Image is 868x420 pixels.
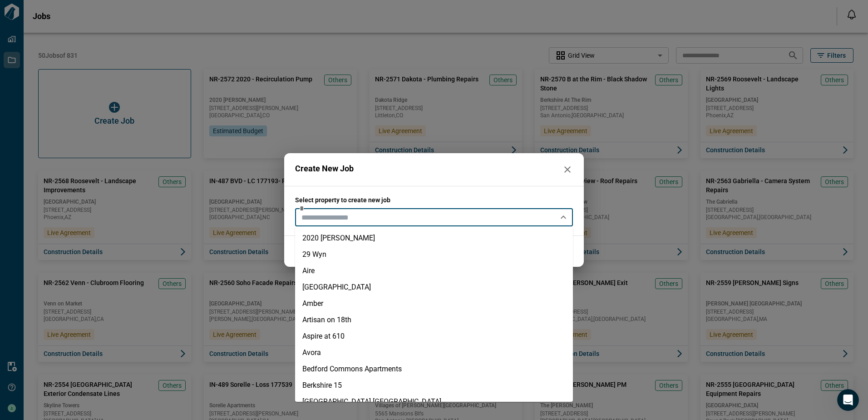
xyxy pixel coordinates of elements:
[295,230,573,246] li: 2020 [PERSON_NAME]
[557,211,570,224] button: Close
[295,263,573,279] li: Aire
[837,389,859,411] iframe: Intercom live chat
[295,164,354,175] span: Create New Job
[295,361,573,377] li: Bedford Commons Apartments
[295,279,573,295] li: [GEOGRAPHIC_DATA]
[295,394,573,410] li: [GEOGRAPHIC_DATA] [GEOGRAPHIC_DATA]
[295,345,573,361] li: Avora
[295,246,573,263] li: 29 Wyn
[295,295,573,312] li: Amber
[295,328,573,345] li: Aspire at 610
[295,195,573,205] span: Select property to create new job
[295,377,573,394] li: Berkshire 15
[295,312,573,328] li: Artisan on 18th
